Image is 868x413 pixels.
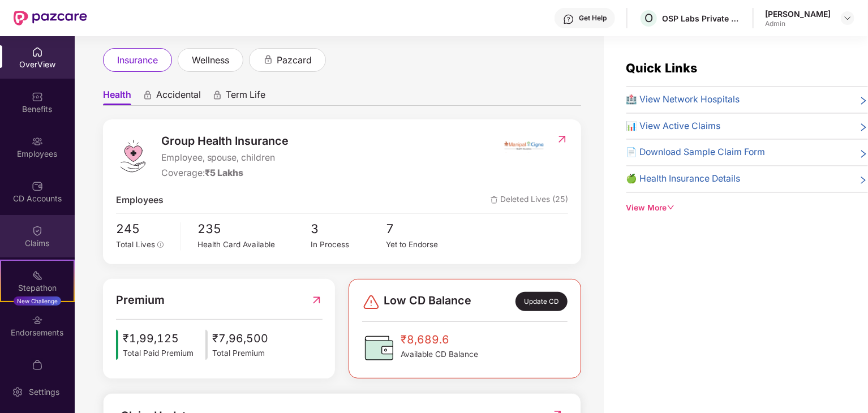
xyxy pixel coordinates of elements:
span: insurance [117,53,158,67]
span: Group Health Insurance [161,132,289,150]
span: pazcard [277,53,312,67]
span: right [859,148,868,160]
span: 🏥 View Network Hospitals [626,93,740,107]
img: icon [116,330,118,359]
span: right [859,122,868,134]
img: svg+xml;base64,PHN2ZyBpZD0iQ2xhaW0iIHhtbG5zPSJodHRwOi8vd3d3LnczLm9yZy8yMDAwL3N2ZyIgd2lkdGg9IjIwIi... [32,225,43,236]
div: Admin [765,19,831,28]
span: Term Life [226,89,265,105]
span: 245 [116,220,173,239]
img: svg+xml;base64,PHN2ZyBpZD0iSGVscC0zMngzMiIgeG1sbnM9Imh0dHA6Ly93d3cudzMub3JnLzIwMDAvc3ZnIiB3aWR0aD... [563,14,574,25]
span: Accidental [156,89,201,105]
div: In Process [311,239,386,251]
span: Health [103,89,131,105]
span: Low CD Balance [384,292,471,311]
span: Employee, spouse, children [161,151,289,165]
span: 3 [311,220,386,239]
div: View More [626,202,868,214]
img: svg+xml;base64,PHN2ZyBpZD0iQmVuZWZpdHMiIHhtbG5zPSJodHRwOi8vd3d3LnczLm9yZy8yMDAwL3N2ZyIgd2lkdGg9Ij... [32,91,43,102]
div: Stepathon [1,282,74,294]
span: O [644,11,653,25]
img: CDBalanceIcon [362,331,396,365]
img: RedirectIcon [311,291,323,309]
div: Health Card Available [198,239,311,251]
span: ₹1,99,125 [123,330,194,347]
div: animation [263,54,273,64]
img: insurerIcon [502,132,545,161]
img: svg+xml;base64,PHN2ZyBpZD0iQ0RfQWNjb3VudHMiIGRhdGEtbmFtZT0iQ0QgQWNjb3VudHMiIHhtbG5zPSJodHRwOi8vd3... [32,180,43,192]
img: svg+xml;base64,PHN2ZyBpZD0iTXlfT3JkZXJzIiBkYXRhLW5hbWU9Ik15IE9yZGVycyIgeG1sbnM9Imh0dHA6Ly93d3cudz... [32,359,43,371]
img: RedirectIcon [556,134,568,145]
div: animation [212,90,222,100]
img: svg+xml;base64,PHN2ZyBpZD0iRHJvcGRvd24tMzJ4MzIiIHhtbG5zPSJodHRwOi8vd3d3LnczLm9yZy8yMDAwL3N2ZyIgd2... [843,14,852,23]
img: New Pazcare Logo [14,11,87,25]
div: OSP Labs Private Limited [662,13,741,24]
span: 🍏 Health Insurance Details [626,172,741,186]
img: deleteIcon [491,196,498,204]
span: Total Premium [212,347,268,360]
span: 235 [198,220,311,239]
span: ₹8,689.6 [401,331,478,349]
div: Coverage: [161,166,289,180]
div: Settings [25,386,63,398]
span: ₹7,96,500 [212,330,268,347]
img: icon [205,330,208,359]
span: 📊 View Active Claims [626,119,721,134]
img: svg+xml;base64,PHN2ZyBpZD0iU2V0dGluZy0yMHgyMCIgeG1sbnM9Imh0dHA6Ly93d3cudzMub3JnLzIwMDAvc3ZnIiB3aW... [12,386,23,398]
span: right [859,174,868,186]
span: ₹5 Lakhs [205,167,244,178]
span: wellness [192,53,229,67]
div: [PERSON_NAME] [765,8,831,19]
span: Total Lives [116,240,155,249]
span: Quick Links [626,61,698,75]
span: Premium [116,291,165,309]
img: svg+xml;base64,PHN2ZyBpZD0iRW1wbG95ZWVzIiB4bWxucz0iaHR0cDovL3d3dy53My5vcmcvMjAwMC9zdmciIHdpZHRoPS... [32,136,43,147]
span: Available CD Balance [401,349,478,361]
div: Get Help [579,14,607,23]
img: svg+xml;base64,PHN2ZyBpZD0iSG9tZSIgeG1sbnM9Imh0dHA6Ly93d3cudzMub3JnLzIwMDAvc3ZnIiB3aWR0aD0iMjAiIG... [32,46,43,58]
img: svg+xml;base64,PHN2ZyBpZD0iRW5kb3JzZW1lbnRzIiB4bWxucz0iaHR0cDovL3d3dy53My5vcmcvMjAwMC9zdmciIHdpZH... [32,315,43,326]
span: down [667,204,675,212]
span: 📄 Download Sample Claim Form [626,145,766,160]
div: animation [143,90,153,100]
span: right [859,95,868,107]
span: 7 [386,220,462,239]
div: Update CD [515,292,568,311]
img: svg+xml;base64,PHN2ZyB4bWxucz0iaHR0cDovL3d3dy53My5vcmcvMjAwMC9zdmciIHdpZHRoPSIyMSIgaGVpZ2h0PSIyMC... [32,270,43,281]
span: info-circle [157,242,164,248]
img: logo [116,139,150,173]
div: New Challenge [14,296,61,306]
img: svg+xml;base64,PHN2ZyBpZD0iRGFuZ2VyLTMyeDMyIiB4bWxucz0iaHR0cDovL3d3dy53My5vcmcvMjAwMC9zdmciIHdpZH... [362,293,380,311]
div: Yet to Endorse [386,239,462,251]
span: Total Paid Premium [123,347,194,360]
span: Employees [116,193,164,208]
span: Deleted Lives (25) [491,193,568,208]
